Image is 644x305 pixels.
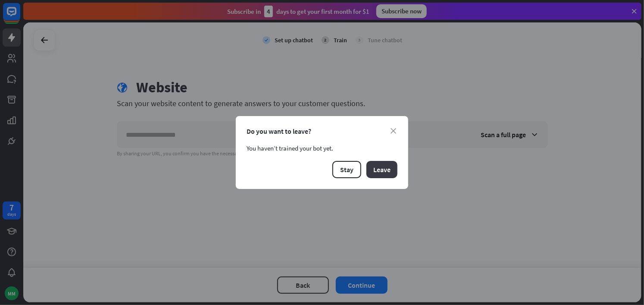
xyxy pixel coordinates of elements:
[332,161,361,178] button: Stay
[247,144,397,152] div: You haven’t trained your bot yet.
[247,127,397,135] div: Do you want to leave?
[391,128,396,134] i: close
[7,3,33,29] button: Open LiveChat chat widget
[366,161,397,178] button: Leave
